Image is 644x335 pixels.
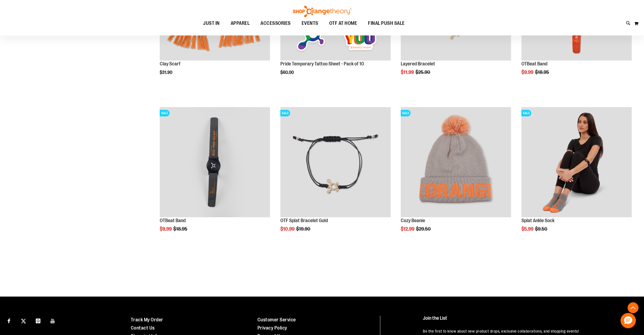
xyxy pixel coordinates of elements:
[416,70,431,75] span: $25.90
[157,104,273,246] div: product
[33,316,43,325] a: Visit our Instagram page
[280,61,364,67] a: Pride Temporary Tattoo Sheet - Pack of 10
[260,17,291,29] span: ACCESSORIES
[160,110,170,116] span: SALE
[423,328,629,334] p: Be the first to know about new product drops, exclusive collaborations, and shopping events!
[160,226,173,232] span: $9.99
[401,70,415,75] span: $11.99
[160,218,186,223] a: OTBeat Band
[401,107,511,217] img: Main view of OTF Cozy Scarf Grey
[296,17,324,30] a: EVENTS
[423,316,629,326] h4: Join the List
[48,316,58,325] a: Visit our Youtube page
[257,317,296,322] a: Customer Service
[521,107,632,217] img: Product image for Splat Ankle Sock
[160,70,173,75] span: $31.90
[401,218,425,223] a: Cozy Beanie
[535,226,548,232] span: $9.50
[401,107,511,218] a: Main view of OTF Cozy Scarf GreySALE
[280,110,290,116] span: SALE
[278,104,393,246] div: product
[296,226,311,232] span: $19.90
[160,107,270,218] a: OTBeat BandSALE
[521,226,534,232] span: $5.99
[398,104,514,246] div: product
[401,110,411,116] span: SALE
[280,218,328,223] a: OTF Splat Bracelet Gold
[401,226,415,232] span: $12.99
[280,70,295,75] span: $60.00
[19,316,28,325] a: Visit our X page
[521,70,534,75] span: $9.99
[255,17,296,29] a: ACCESSORIES
[257,325,287,331] a: Privacy Policy
[280,107,391,217] img: Product image for Splat Bracelet Gold
[21,319,26,324] img: Twitter
[628,302,639,313] button: Back To Top
[280,107,391,218] a: Product image for Splat Bracelet GoldSALE
[280,226,295,232] span: $10.99
[621,313,636,328] button: Hello, have a question? Let’s chat.
[416,226,432,232] span: $29.50
[535,70,550,75] span: $18.95
[198,17,225,30] a: JUST IN
[160,61,180,67] a: Clay Scarf
[368,17,405,29] span: FINAL PUSH SALE
[521,61,547,67] a: OTBeat Band
[131,325,155,331] a: Contact Us
[292,6,352,17] img: Shop Orangetheory
[521,110,531,116] span: SALE
[225,17,255,30] a: APPAREL
[231,17,250,29] span: APPAREL
[131,317,163,322] a: Track My Order
[160,107,270,217] img: OTBeat Band
[4,316,14,325] a: Visit our Facebook page
[173,226,188,232] span: $18.95
[302,17,318,29] span: EVENTS
[329,17,357,29] span: OTF AT HOME
[324,17,363,30] a: OTF AT HOME
[203,17,220,29] span: JUST IN
[519,104,634,246] div: product
[521,218,554,223] a: Splat Ankle Sock
[363,17,410,30] a: FINAL PUSH SALE
[401,61,435,67] a: Layered Bracelet
[521,107,632,218] a: Product image for Splat Ankle SockSALE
